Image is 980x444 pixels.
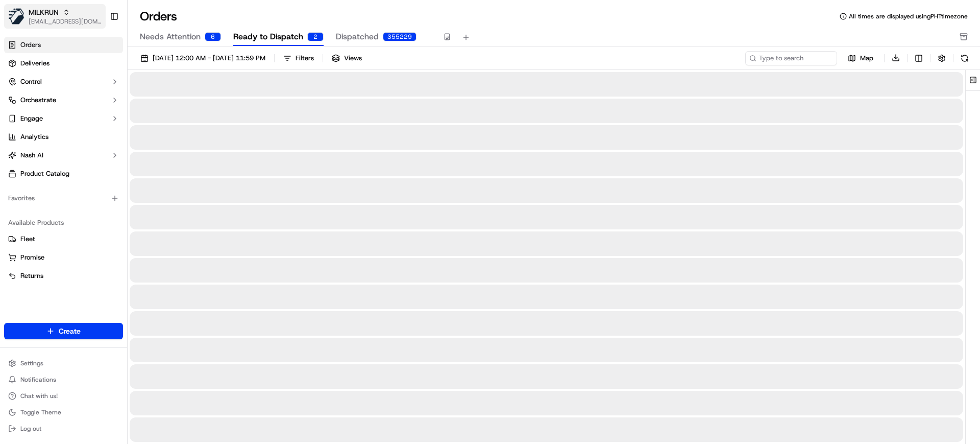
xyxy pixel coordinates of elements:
[307,32,324,41] div: 2
[4,129,123,145] a: Analytics
[233,31,303,43] span: Ready to Dispatch
[4,405,123,419] button: Toggle Theme
[745,51,837,65] input: Type to search
[20,392,58,400] span: Chat with us!
[20,271,43,281] span: Returns
[20,425,41,433] span: Log out
[4,110,123,127] button: Engage
[860,54,873,63] span: Map
[20,235,35,244] span: Fleet
[20,132,48,142] span: Analytics
[29,7,59,17] button: MILKRUN
[20,114,43,123] span: Engage
[8,253,119,262] a: Promise
[29,17,102,26] button: [EMAIL_ADDRESS][DOMAIN_NAME]
[8,235,119,244] a: Fleet
[4,190,123,206] div: Favorites
[4,249,123,266] button: Promise
[336,31,379,43] span: Dispatched
[4,422,123,436] button: Log out
[958,51,972,65] button: Refresh
[4,372,123,387] button: Notifications
[20,59,50,68] span: Deliveries
[841,52,880,64] button: Map
[20,169,69,178] span: Product Catalog
[153,54,265,63] span: [DATE] 12:00 AM - [DATE] 11:59 PM
[849,12,968,20] span: All times are displayed using PHT timezone
[296,54,314,63] div: Filters
[4,268,123,284] button: Returns
[4,389,123,403] button: Chat with us!
[4,4,106,29] button: MILKRUNMILKRUN[EMAIL_ADDRESS][DOMAIN_NAME]
[4,92,123,108] button: Orchestrate
[59,326,81,336] span: Create
[344,54,362,63] span: Views
[20,253,44,262] span: Promise
[8,8,24,25] img: MILKRUN
[4,356,123,370] button: Settings
[279,51,318,65] button: Filters
[136,51,270,65] button: [DATE] 12:00 AM - [DATE] 11:59 PM
[20,77,42,86] span: Control
[4,147,123,163] button: Nash AI
[4,166,123,182] a: Product Catalog
[383,32,416,41] div: 355229
[20,359,43,367] span: Settings
[140,31,201,43] span: Needs Attention
[4,37,123,53] a: Orders
[20,40,41,50] span: Orders
[4,55,123,72] a: Deliveries
[327,51,366,65] button: Views
[4,74,123,90] button: Control
[20,408,61,416] span: Toggle Theme
[20,151,43,160] span: Nash AI
[20,376,56,384] span: Notifications
[205,32,221,41] div: 6
[20,96,56,105] span: Orchestrate
[4,215,123,231] div: Available Products
[140,8,177,25] h1: Orders
[8,271,119,281] a: Returns
[4,323,123,339] button: Create
[4,231,123,247] button: Fleet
